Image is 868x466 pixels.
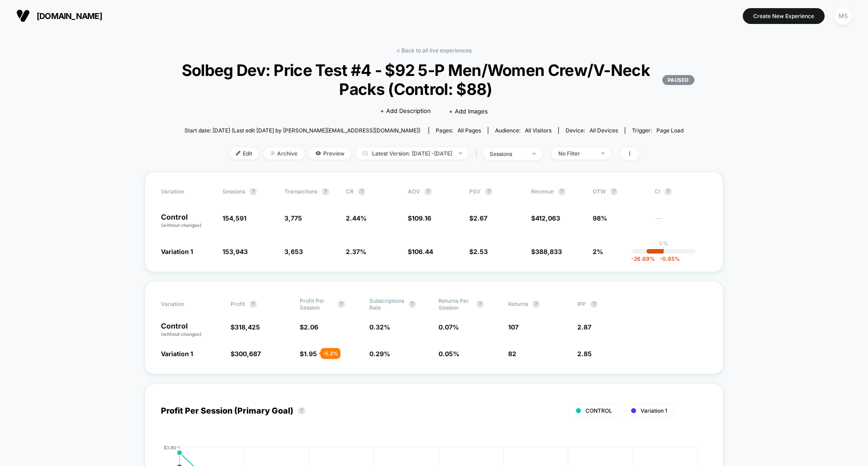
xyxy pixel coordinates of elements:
[659,240,668,247] p: 0%
[222,188,245,195] span: Sessions
[558,127,625,134] span: Device:
[161,213,213,229] p: Control
[476,301,484,308] button: ?
[533,301,540,308] button: ?
[270,151,275,155] img: end
[300,323,318,331] span: $
[346,248,366,255] span: 2.37 %
[495,127,552,134] div: Audience:
[469,188,481,195] span: PSV
[161,222,202,228] span: (without changes)
[236,151,241,155] img: edit
[590,301,598,308] button: ?
[412,214,431,222] span: 109.16
[590,127,618,134] span: all devices
[508,323,519,331] span: 107
[304,323,318,331] span: 2.06
[631,255,655,262] span: -26.69 %
[577,350,592,358] span: 2.85
[535,214,560,222] span: 412,063
[396,47,472,54] a: < Back to all live experiences
[250,301,257,308] button: ?
[37,11,102,21] span: [DOMAIN_NAME]
[531,248,562,255] span: $
[469,248,488,255] span: $
[300,350,317,358] span: $
[16,9,30,23] img: Visually logo
[161,297,211,311] span: Variation
[304,350,317,358] span: 1.95
[743,8,825,24] button: Create New Experience
[222,214,246,222] span: 154,591
[663,247,665,254] p: |
[369,350,390,358] span: 0.29 %
[508,301,528,307] span: Returns
[439,323,459,331] span: 0.07 %
[229,147,259,160] span: Edit
[439,350,459,358] span: 0.05 %
[408,188,420,195] span: AOV
[161,350,193,358] span: Variation 1
[231,301,245,307] span: Profit
[412,248,433,255] span: 106.44
[577,323,591,331] span: 2.87
[235,350,261,358] span: 300,687
[346,214,367,222] span: 2.44 %
[363,151,368,155] img: calendar
[250,188,257,195] button: ?
[593,188,642,195] span: OTW
[632,127,684,134] div: Trigger:
[300,297,333,311] span: Profit Per Session
[284,248,303,255] span: 3,653
[662,75,694,85] p: PAUSED
[531,188,554,195] span: Revenue
[490,151,526,157] div: sessions
[425,188,432,195] button: ?
[380,107,431,116] span: + Add Description
[408,248,433,255] span: $
[14,9,105,23] button: [DOMAIN_NAME]
[439,297,472,311] span: Returns Per Session
[469,214,487,222] span: $
[436,127,481,134] div: Pages:
[161,322,222,338] p: Control
[338,301,345,308] button: ?
[284,214,302,222] span: 3,775
[369,297,404,311] span: Subscriptions Rate
[610,188,618,195] button: ?
[161,188,211,195] span: Variation
[449,108,488,115] span: + Add Images
[585,407,612,414] span: CONTROL
[298,407,305,414] button: ?
[525,127,552,134] span: All Visitors
[346,188,354,195] span: CR
[641,407,667,414] span: Variation 1
[593,214,607,222] span: 98%
[161,331,202,337] span: (without changes)
[508,350,516,358] span: 82
[473,214,487,222] span: 2.67
[358,188,365,195] button: ?
[531,214,560,222] span: $
[409,301,416,308] button: ?
[593,248,603,255] span: 2%
[473,248,488,255] span: 2.53
[558,188,566,195] button: ?
[174,61,694,99] span: Solbeg Dev: Price Test #4 - $92 5-P Men/Women Crew/V-Neck Packs (Control: $88)
[459,152,462,154] img: end
[356,147,469,160] span: Latest Version: [DATE] - [DATE]
[665,188,672,195] button: ?
[184,127,420,134] span: Start date: [DATE] (Last edit [DATE] by [PERSON_NAME][EMAIL_ADDRESS][DOMAIN_NAME])
[231,323,260,331] span: $
[264,147,304,160] span: Archive
[485,188,492,195] button: ?
[655,188,704,195] span: CI
[164,444,176,450] tspan: $3.80
[458,127,481,134] span: all pages
[161,248,193,255] span: Variation 1
[533,153,536,155] img: end
[834,7,852,25] div: MS
[601,152,604,154] img: end
[408,214,431,222] span: $
[309,147,351,160] span: Preview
